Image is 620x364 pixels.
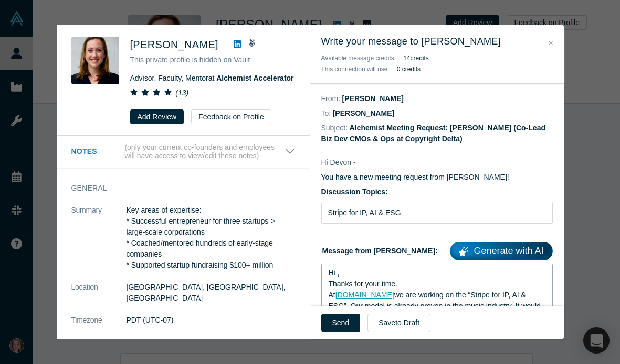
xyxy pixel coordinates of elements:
[127,315,295,326] dd: PDT (UTC-07)
[71,143,295,161] button: Notes (only your current co-founders and employees will have access to view/edit these notes)
[124,143,284,161] p: (only your current co-founders and employees will have access to view/edit these notes)
[397,65,421,73] b: 0 credits
[329,291,335,299] span: At
[130,74,294,82] span: Advisor, Faculty, Mentor at
[333,109,394,117] dd: [PERSON_NAME]
[321,264,553,348] div: rdw-wrapper
[127,205,295,271] p: Key areas of expertise: * Successful entrepreneur for three startups > large-scale corporations *...
[321,93,341,104] dt: From:
[321,65,390,73] span: This connection will use:
[127,282,295,304] dd: [GEOGRAPHIC_DATA], [GEOGRAPHIC_DATA], [GEOGRAPHIC_DATA]
[321,54,396,62] span: Available message credits:
[71,183,280,194] h3: General
[130,109,184,124] button: Add Review
[71,37,119,84] img: Devon Crews's Profile Image
[71,282,127,315] dt: Location
[71,146,123,157] h3: Notes
[321,238,553,260] label: Message from [PERSON_NAME]:
[329,291,544,321] span: we are working on the “Stripe for IP, AI & ESG”. Our model is already proven in the music industr...
[321,186,553,197] label: Discussion Topics:
[130,39,218,50] span: [PERSON_NAME]
[175,89,188,97] i: ( 13 )
[321,314,361,332] button: Send
[321,108,331,119] dt: To:
[335,291,394,299] a: [DOMAIN_NAME]
[329,280,398,288] span: Thanks for your time.
[329,269,340,277] span: Hi ,
[329,268,546,345] div: rdw-editor
[71,205,127,282] dt: Summary
[130,54,295,65] p: This private profile is hidden on Vault
[71,315,127,337] dt: Timezone
[191,109,271,124] button: Feedback on Profile
[367,314,430,332] button: Saveto Draft
[321,157,553,168] p: Hi Devon -
[342,94,404,103] dd: [PERSON_NAME]
[450,242,552,260] a: Generate with AI
[216,74,293,82] a: Alchemist Accelerator
[321,35,553,49] h3: Write your message to [PERSON_NAME]
[321,123,348,134] dt: Subject:
[321,124,545,143] dd: Alchemist Meeting Request: [PERSON_NAME] (Co-Lead Biz Dev CMOs & Ops at Copyright Delta)
[403,53,429,63] button: 14credits
[545,37,556,49] button: Close
[321,172,553,183] p: You have a new meeting request from [PERSON_NAME]!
